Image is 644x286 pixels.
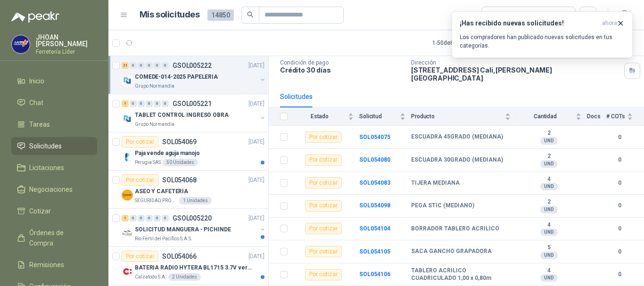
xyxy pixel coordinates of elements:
[606,107,644,126] th: # COTs
[606,270,633,279] b: 0
[305,269,342,280] div: Por cotizar
[411,133,503,141] b: ESCUADRA 45GRADO (MEDIANA)
[540,160,558,168] div: UND
[29,98,43,108] span: Chat
[122,113,133,124] img: Company Logo
[305,177,342,188] div: Por cotizar
[29,119,50,130] span: Tareas
[411,113,503,120] span: Producto
[12,35,30,53] img: Company Logo
[29,76,44,86] span: Inicio
[602,19,617,27] span: ahora
[135,273,166,281] p: Calzatodo S.A.
[11,202,97,220] a: Cotizar
[29,184,73,195] span: Negociaciones
[122,212,266,243] a: 1 0 0 0 0 0 GSOL005220[DATE] Company LogoSOLICITUD MANGUERA - PICHINDERio Fertil del Pacífico S.A.S.
[516,113,574,120] span: Cantidad
[138,62,145,69] div: 0
[606,247,633,256] b: 0
[305,200,342,212] div: Por cotizar
[122,174,158,186] div: Por cotizar
[248,176,264,185] p: [DATE]
[138,100,145,107] div: 0
[162,100,169,107] div: 0
[411,59,620,66] p: Dirección
[135,159,161,166] p: Perugia SAS
[305,223,342,234] div: Por cotizar
[173,100,212,107] p: GSOL005221
[135,121,174,128] p: Grupo Normandía
[293,107,359,126] th: Estado
[173,62,212,69] p: GSOL005222
[411,107,516,126] th: Producto
[135,149,200,158] p: Paja vende aguja manojo
[135,263,252,272] p: BATERIA RADIO HYTERA BL1715 3.7V ver imagen
[122,100,129,107] div: 1
[516,198,581,206] b: 2
[163,159,198,166] div: 50 Unidades
[487,10,507,20] div: Todas
[154,62,161,69] div: 0
[11,94,97,112] a: Chat
[154,215,161,221] div: 0
[411,267,511,282] b: TABLERO ACRILICO CUADRICULADO 1,00 x 0,80m
[108,247,268,285] a: Por cotizarSOL054066[DATE] Company LogoBATERIA RADIO HYTERA BL1715 3.7V ver imagenCalzatodo S.A.2...
[135,82,174,90] p: Grupo Normandía
[140,8,200,22] h1: Mis solicitudes
[248,214,264,223] p: [DATE]
[173,215,212,221] p: GSOL005220
[29,141,62,151] span: Solicitudes
[11,256,97,274] a: Remisiones
[122,62,129,69] div: 21
[11,180,97,198] a: Negociaciones
[606,133,633,142] b: 0
[135,235,192,243] p: Rio Fertil del Pacífico S.A.S.
[122,251,158,262] div: Por cotizar
[108,171,268,209] a: Por cotizarSOL054068[DATE] Company LogoASEO Y CAFETERIASEGURIDAD PROVISER LTDA1 Unidades
[162,139,197,145] p: SOL054069
[411,66,620,82] p: [STREET_ADDRESS] Cali , [PERSON_NAME][GEOGRAPHIC_DATA]
[36,49,97,55] p: Ferretería Líder
[168,273,201,281] div: 2 Unidades
[280,66,404,74] p: Crédito 30 días
[516,107,587,126] th: Cantidad
[130,215,137,221] div: 0
[516,153,581,160] b: 2
[359,156,390,163] a: SOL054080
[207,9,234,21] span: 14850
[135,225,231,234] p: SOLICITUD MANGUERA - PICHINDE
[359,202,390,209] a: SOL054098
[606,224,633,233] b: 0
[138,215,145,221] div: 0
[411,202,474,210] b: PEGA STIC (MEDIANO)
[411,225,499,233] b: BORRADOR TABLERO ACRILICO
[130,62,137,69] div: 0
[29,163,64,173] span: Licitaciones
[154,100,161,107] div: 0
[248,252,264,261] p: [DATE]
[606,113,625,120] span: # COTs
[122,60,266,90] a: 21 0 0 0 0 0 GSOL005222[DATE] Company LogoCOMEDE-014-2025 PAPELERIAGrupo Normandía
[460,33,625,50] p: Los compradores han publicado nuevas solicitudes en tus categorías.
[359,180,390,186] a: SOL054083
[29,260,64,270] span: Remisiones
[11,72,97,90] a: Inicio
[146,215,153,221] div: 0
[516,267,581,275] b: 4
[11,224,97,252] a: Órdenes de Compra
[248,61,264,70] p: [DATE]
[122,136,158,147] div: Por cotizar
[540,206,558,213] div: UND
[122,215,129,221] div: 1
[359,225,390,232] b: SOL054104
[359,271,390,278] a: SOL054106
[516,176,581,183] b: 4
[516,221,581,229] b: 4
[122,151,133,163] img: Company Logo
[359,107,411,126] th: Solicitud
[122,98,266,128] a: 1 0 0 0 0 0 GSOL005221[DATE] Company LogoTABLET CONTROL INGRESO OBRAGrupo Normandía
[516,244,581,252] b: 5
[540,274,558,282] div: UND
[280,91,313,102] div: Solicitudes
